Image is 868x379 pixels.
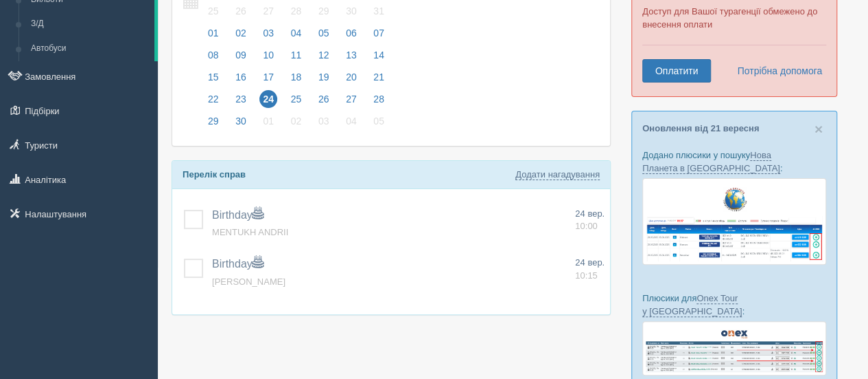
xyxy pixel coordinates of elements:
[255,113,281,136] a: 01
[259,68,277,86] span: 17
[338,91,364,113] a: 27
[232,24,250,42] span: 02
[342,68,360,86] span: 20
[642,292,826,318] p: Плюсики для :
[288,112,305,130] span: 02
[370,68,388,86] span: 21
[575,221,598,231] span: 10:00
[204,90,222,108] span: 22
[288,24,305,42] span: 04
[255,25,281,47] a: 03
[311,113,337,136] a: 03
[212,209,263,221] a: Birthday
[342,112,360,130] span: 04
[338,113,364,136] a: 04
[259,112,277,130] span: 01
[370,46,388,64] span: 14
[315,24,333,42] span: 05
[288,2,305,20] span: 28
[342,46,360,64] span: 13
[212,227,288,237] a: MENTUKH ANDRII
[283,25,309,47] a: 04
[366,113,388,136] a: 05
[232,46,250,64] span: 09
[204,112,222,130] span: 29
[315,90,333,108] span: 26
[288,68,305,86] span: 18
[288,46,305,64] span: 11
[255,47,281,69] a: 10
[200,25,226,47] a: 01
[25,36,154,61] a: Автобуси
[288,90,305,108] span: 25
[259,24,277,42] span: 03
[204,68,222,86] span: 15
[338,69,364,91] a: 20
[283,113,309,136] a: 02
[342,90,360,108] span: 27
[814,122,823,136] button: Close
[366,25,388,47] a: 07
[370,90,388,108] span: 28
[311,91,337,113] a: 26
[204,2,222,20] span: 25
[315,46,333,64] span: 12
[642,150,780,174] a: Нова Планета в [GEOGRAPHIC_DATA]
[366,47,388,69] a: 14
[642,321,826,376] img: onex-tour-proposal-crm-for-travel-agency.png
[311,47,337,69] a: 12
[515,169,600,180] a: Додати нагадування
[283,69,309,91] a: 18
[204,46,222,64] span: 08
[315,112,333,130] span: 03
[642,293,742,317] a: Onex Tour у [GEOGRAPHIC_DATA]
[283,47,309,69] a: 11
[212,258,263,270] a: Birthday
[342,2,360,20] span: 30
[315,68,333,86] span: 19
[255,69,281,91] a: 17
[338,25,364,47] a: 06
[642,178,826,265] img: new-planet-%D0%BF%D1%96%D0%B4%D0%B1%D1%96%D1%80%D0%BA%D0%B0-%D1%81%D1%80%D0%BC-%D0%B4%D0%BB%D1%8F...
[232,90,250,108] span: 23
[366,91,388,113] a: 28
[255,91,281,113] a: 24
[370,24,388,42] span: 07
[259,90,277,108] span: 24
[228,91,254,113] a: 23
[642,123,759,133] a: Оновлення від 21 вересня
[259,2,277,20] span: 27
[232,2,250,20] span: 26
[311,69,337,91] a: 19
[200,69,226,91] a: 15
[575,208,605,233] a: 24 вер. 10:00
[575,270,598,281] span: 10:15
[642,59,711,83] a: Оплатити
[200,47,226,69] a: 08
[370,2,388,20] span: 31
[575,257,605,268] span: 24 вер.
[259,46,277,64] span: 10
[200,113,226,136] a: 29
[315,2,333,20] span: 29
[342,24,360,42] span: 06
[228,25,254,47] a: 02
[204,24,222,42] span: 01
[232,112,250,130] span: 30
[575,257,605,282] a: 24 вер. 10:15
[814,121,823,137] span: ×
[212,277,285,287] a: [PERSON_NAME]
[338,47,364,69] a: 13
[232,68,250,86] span: 16
[311,25,337,47] a: 05
[728,59,823,83] a: Потрібна допомога
[642,149,826,175] p: Додано плюсики у пошуку :
[228,47,254,69] a: 09
[25,12,154,36] a: З/Д
[283,91,309,113] a: 25
[228,69,254,91] a: 16
[200,91,226,113] a: 22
